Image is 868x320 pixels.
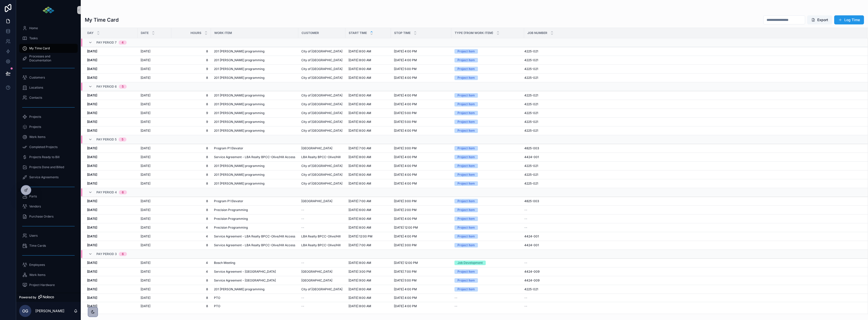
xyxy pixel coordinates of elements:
a: [DATE] 8:00 AM [348,173,388,177]
a: 201 [PERSON_NAME] programming [214,173,295,177]
strong: [DATE] [87,164,97,168]
strong: [DATE] [87,173,97,176]
a: Work Items [19,132,78,141]
div: Project Item [457,93,475,98]
a: [DATE] [141,164,168,168]
span: City of [GEOGRAPHIC_DATA] [301,102,342,106]
span: 201 [PERSON_NAME] programming [214,67,264,71]
a: Tasks [19,34,78,43]
span: Processes and Documentation [29,54,73,62]
a: [DATE] 4:00 PM [394,58,448,62]
a: [DATE] 4:00 PM [394,155,448,159]
span: [DATE] 8:00 AM [348,120,371,124]
div: Project Item [457,76,475,80]
span: [DATE] [141,164,150,168]
span: 9 [174,111,208,115]
span: 4225-021 [524,49,538,53]
a: [DATE] [141,111,168,115]
a: [DATE] [87,120,134,124]
a: [DATE] 8:00 AM [348,76,388,80]
a: 201 [PERSON_NAME] programming [214,129,295,133]
a: 201 [PERSON_NAME] programming [214,49,264,53]
span: [DATE] [141,58,150,62]
span: City of [GEOGRAPHIC_DATA] [301,129,342,133]
a: Completed Projects [19,143,78,152]
span: 9 [174,120,208,124]
a: 201 [PERSON_NAME] programming [214,164,295,168]
a: City of [GEOGRAPHIC_DATA] [301,164,342,168]
span: Tasks [29,36,38,40]
div: Project Item [457,164,475,168]
span: 9 [174,67,208,71]
div: Project Item [457,172,475,177]
strong: [DATE] [87,155,97,159]
span: 201 [PERSON_NAME] programming [214,173,264,177]
span: City of [GEOGRAPHIC_DATA] [301,49,342,53]
a: 8 [174,173,208,177]
a: Processes and Documentation [19,54,78,63]
a: [DATE] [141,93,168,97]
a: Program P1 Elevator [214,146,243,150]
a: 201 [PERSON_NAME] programming [214,120,295,124]
a: [GEOGRAPHIC_DATA] [301,146,332,150]
strong: [DATE] [87,182,97,185]
a: [DATE] 7:00 AM [348,146,388,150]
a: City of [GEOGRAPHIC_DATA] [301,58,342,62]
a: Project Item [454,58,521,62]
a: [DATE] [87,58,134,62]
a: 201 [PERSON_NAME] programming [214,164,264,168]
span: [DATE] 8:00 AM [348,164,371,168]
a: [DATE] 4:00 PM [394,93,448,97]
a: 201 [PERSON_NAME] programming [214,102,264,106]
span: [DATE] [141,120,150,124]
a: [DATE] [87,173,134,177]
a: Customers [19,73,78,82]
a: 4825-003 [524,146,861,150]
span: 4225-021 [524,120,538,124]
a: [DATE] [87,182,134,186]
a: 201 [PERSON_NAME] programming [214,58,264,62]
a: LBA Realty BPCC-Olive/Hill [301,155,342,159]
a: 201 [PERSON_NAME] programming [214,49,295,53]
span: [DATE] [141,146,150,150]
a: [DATE] 4:00 PM [394,164,448,168]
a: [DATE] 4:00 PM [394,129,448,133]
a: Projects Ready to Bill [19,153,78,162]
a: [DATE] [87,76,134,80]
span: Projects Ready to Bill [29,155,60,159]
span: [DATE] [141,155,150,159]
div: Project Item [457,58,475,62]
span: [DATE] [141,49,150,53]
span: City of [GEOGRAPHIC_DATA] [301,173,342,177]
span: [DATE] 8:00 AM [348,155,371,159]
span: 4225-021 [524,93,538,97]
a: [DATE] 8:00 AM [348,102,388,106]
button: Export [807,15,832,24]
span: Service Agreements [29,175,59,179]
a: Project Item [454,111,521,115]
span: 4225-021 [524,102,538,106]
span: Contacts [29,96,42,100]
a: City of [GEOGRAPHIC_DATA] [301,67,342,71]
strong: [DATE] [87,120,97,124]
a: Project Item [454,181,521,186]
span: Locations [29,86,43,90]
a: 4225-021 [524,58,861,62]
a: Project Item [454,76,521,80]
span: Home [29,26,38,30]
span: [DATE] 4:00 PM [394,49,417,53]
a: City of [GEOGRAPHIC_DATA] [301,76,342,80]
a: [DATE] [87,111,134,115]
a: Project Item [454,102,521,106]
a: My Time Card [19,44,78,53]
a: 8 [174,164,208,168]
span: [DATE] [141,173,150,177]
a: Log Time [834,15,864,24]
span: 8 [174,129,208,133]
